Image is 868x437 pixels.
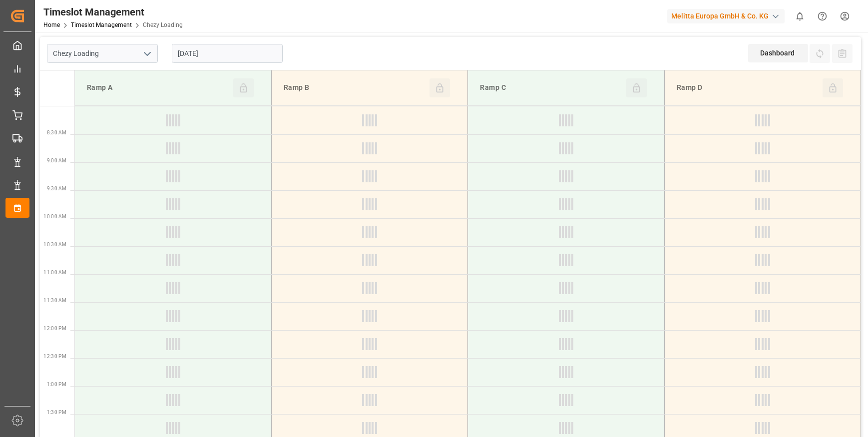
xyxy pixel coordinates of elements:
[667,9,785,23] div: Melitta Europa GmbH & Co. KG
[673,78,823,97] div: Ramp D
[71,21,132,28] a: Timeslot Management
[748,44,808,62] div: Dashboard
[43,298,66,303] span: 11:30 AM
[280,78,430,97] div: Ramp B
[811,5,834,27] button: Help Center
[476,78,626,97] div: Ramp C
[172,44,283,63] input: DD-MM-YYYY
[789,5,811,27] button: show 0 new notifications
[139,46,154,61] button: open menu
[47,44,158,63] input: Type to search/select
[43,242,66,247] span: 10:30 AM
[47,382,66,387] span: 1:00 PM
[667,6,789,25] button: Melitta Europa GmbH & Co. KG
[47,410,66,415] span: 1:30 PM
[43,21,60,28] a: Home
[43,214,66,219] span: 10:00 AM
[47,158,66,163] span: 9:00 AM
[43,270,66,275] span: 11:00 AM
[83,78,233,97] div: Ramp A
[43,354,66,359] span: 12:30 PM
[43,4,183,19] div: Timeslot Management
[47,186,66,191] span: 9:30 AM
[43,326,66,331] span: 12:00 PM
[47,130,66,135] span: 8:30 AM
